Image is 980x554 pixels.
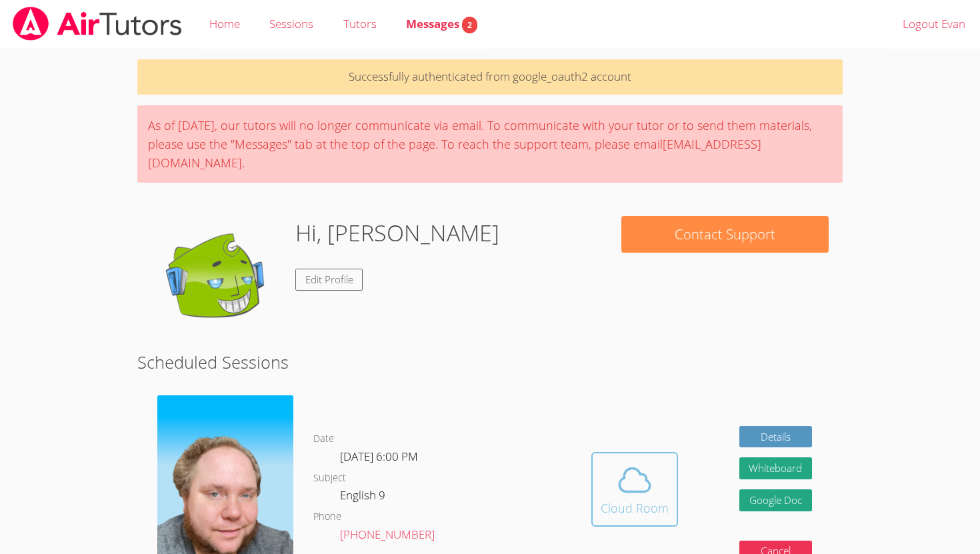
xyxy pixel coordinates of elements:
img: default.png [151,216,285,349]
span: 2 [462,17,477,33]
a: [PHONE_NUMBER] [340,527,435,542]
button: Whiteboard [739,457,813,479]
dt: Subject [313,470,346,487]
dt: Date [313,431,334,447]
h1: Hi, [PERSON_NAME] [295,216,499,250]
button: Cloud Room [591,452,678,527]
span: Messages [406,16,477,31]
img: airtutors_banner-c4298cdbf04f3fff15de1276eac7730deb9818008684d7c2e4769d2f7ddbe033.png [11,7,183,41]
h2: Scheduled Sessions [137,349,843,375]
div: As of [DATE], our tutors will no longer communicate via email. To communicate with your tutor or ... [137,105,843,183]
a: Edit Profile [295,269,363,291]
div: Cloud Room [601,499,669,517]
p: Successfully authenticated from google_oauth2 account [137,59,843,95]
a: Google Doc [739,489,813,511]
a: Details [739,426,813,448]
dt: Phone [313,509,341,525]
span: [DATE] 6:00 PM [340,449,418,464]
button: Contact Support [621,216,828,253]
dd: English 9 [340,486,388,509]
